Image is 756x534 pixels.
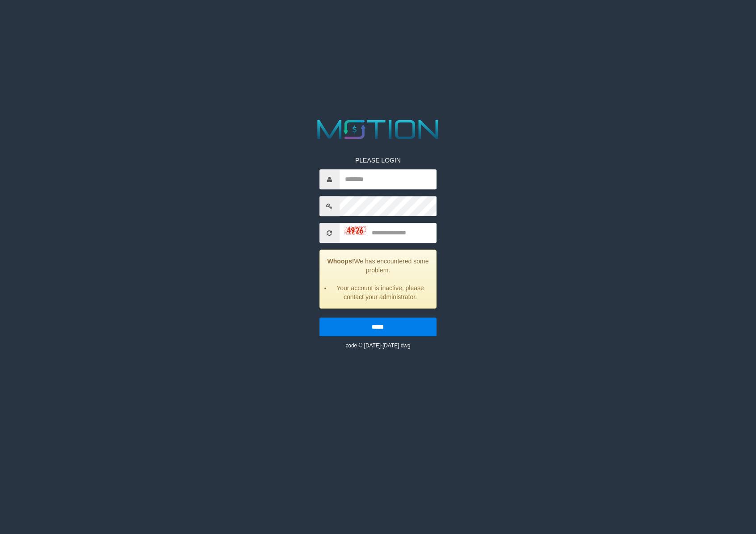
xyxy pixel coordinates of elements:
[328,258,354,265] strong: Whoops!
[331,284,429,302] li: Your account is inactive, please contact your administrator.
[319,250,437,309] div: We has encountered some problem.
[319,156,437,165] p: PLEASE LOGIN
[344,226,366,235] img: captcha
[312,117,444,142] img: MOTION_logo.png
[345,343,410,349] small: code © [DATE]-[DATE] dwg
